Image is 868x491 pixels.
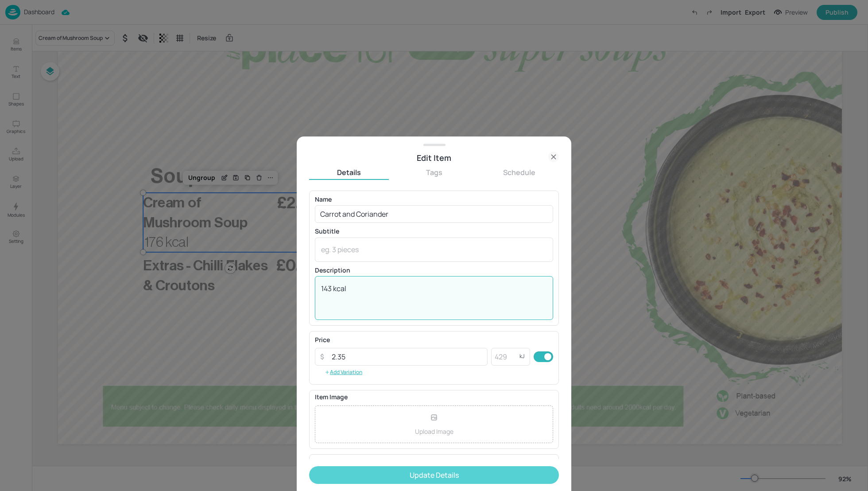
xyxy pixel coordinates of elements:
p: Price [315,337,330,343]
input: 429 [491,348,519,366]
button: Schedule [479,168,559,177]
button: Tags [394,168,474,177]
p: Description [315,267,553,273]
p: Item Image [315,394,553,400]
p: kJ [519,353,525,359]
input: eg. Chicken Teriyaki Sushi Roll [315,205,553,223]
div: Edit Item [309,152,559,164]
button: Details [309,168,389,177]
button: Add Variation [315,366,372,379]
input: 10 [326,348,488,366]
textarea: 143 kcal [321,284,547,313]
button: Update Details [309,466,559,484]
p: Name [315,196,553,203]
p: Upload Image [415,427,453,436]
p: Subtitle [315,228,553,234]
